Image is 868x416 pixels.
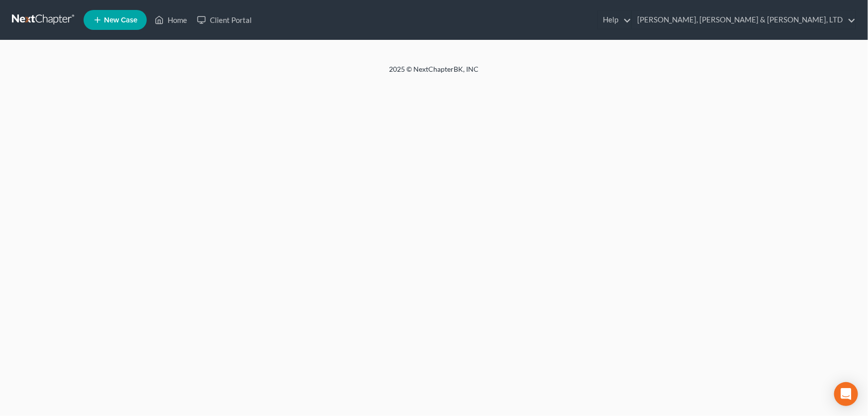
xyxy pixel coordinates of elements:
a: [PERSON_NAME], [PERSON_NAME] & [PERSON_NAME], LTD [632,11,856,29]
a: Client Portal [192,11,257,29]
div: 2025 © NextChapterBK, INC [151,64,718,82]
a: Home [150,11,192,29]
div: Open Intercom Messenger [834,382,858,406]
a: Help [598,11,631,29]
new-legal-case-button: New Case [84,10,147,30]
